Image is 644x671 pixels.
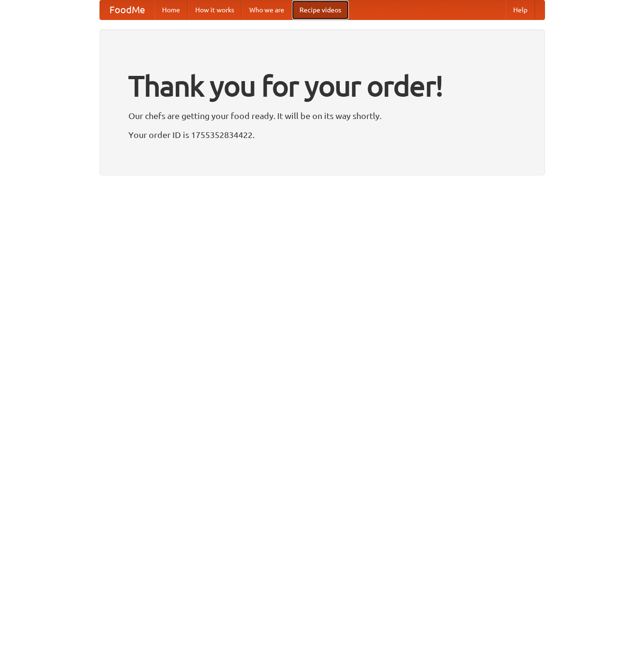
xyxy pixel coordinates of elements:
[188,0,242,19] a: How it works
[128,128,516,142] p: Your order ID is 1755352834422.
[506,0,535,19] a: Help
[154,0,188,19] a: Home
[128,63,516,109] h1: Thank you for your order!
[292,0,349,19] a: Recipe videos
[100,0,154,19] a: FoodMe
[128,109,516,123] p: Our chefs are getting your food ready. It will be on its way shortly.
[242,0,292,19] a: Who we are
